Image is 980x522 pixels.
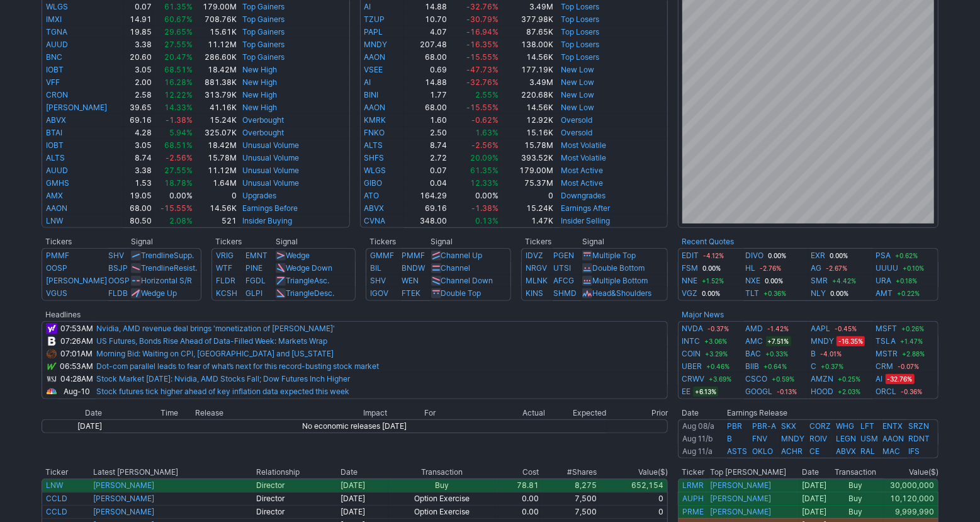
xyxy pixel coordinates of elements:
a: ENTX [882,421,903,431]
a: [PERSON_NAME] [93,507,154,516]
a: PGEN [553,251,574,260]
a: [PERSON_NAME] [46,103,107,112]
a: LEGN [836,434,856,443]
a: New Low [561,77,594,87]
a: Top Losers [561,2,599,11]
a: C [811,360,816,373]
td: 3.38 [123,38,152,51]
a: Overbought [242,115,284,125]
a: UUUU [876,262,899,275]
a: FNKO [364,128,385,137]
a: URA [876,275,892,287]
td: 15.24K [193,114,237,127]
a: IOBT [46,65,64,74]
td: 1.77 [403,89,448,101]
a: OOSP [108,276,130,285]
a: Top Losers [561,27,599,37]
a: B [811,348,816,360]
td: 3.38 [123,164,152,177]
td: 881.38K [193,76,237,89]
a: Most Volatile [561,140,606,150]
a: TrendlineResist. [141,263,197,273]
span: -16.35% [466,40,498,49]
a: ALTS [46,153,65,162]
span: -32.76% [466,2,498,11]
a: RDNT [908,434,930,443]
a: Channel Up [441,251,483,260]
a: Most Volatile [561,153,606,162]
td: 286.60K [193,51,237,64]
td: 377.98K [499,13,554,26]
a: Dot-com parallel leads to fear of what’s next for this record-busting stock market [96,361,379,371]
td: 4.07 [403,26,448,38]
a: TLT [746,287,760,300]
a: AAON [46,203,67,213]
a: IOBT [46,140,64,150]
a: Top Gainers [242,27,284,37]
a: MSFT [876,322,898,335]
a: VGUS [46,288,67,298]
a: PMMF [402,251,425,260]
td: 19.85 [123,26,152,38]
a: New High [242,65,277,74]
td: 15.78M [499,139,554,152]
a: PMMF [46,251,69,260]
a: Insider Buying [242,216,292,225]
span: 5.94% [169,128,193,137]
a: BIL [370,263,381,273]
a: Stock futures tick higher ahead of key inflation data expected this week [96,387,349,396]
a: NVDA [682,322,703,335]
a: New Low [561,65,594,74]
a: VGZ [682,287,697,300]
a: Channel [441,263,471,273]
td: 3.05 [123,64,152,76]
a: UBER [682,360,702,373]
a: Wedge [286,251,310,260]
a: [PERSON_NAME] [710,494,771,504]
span: 61.35% [164,2,193,11]
a: AUPH [682,494,704,503]
a: CORZ [809,421,831,431]
a: AUUD [46,40,68,49]
a: Oversold [561,115,592,125]
a: Earnings Before [242,203,298,213]
a: PAPL [364,27,383,37]
a: EXR [811,249,825,262]
a: Most Active [561,166,603,175]
a: US Futures, Bonds Rise Ahead of Data-Filled Week: Markets Wrap [96,336,327,346]
a: Top Gainers [242,2,284,11]
a: TrendlineSupp. [141,251,194,260]
a: AI [364,2,371,11]
a: IGOV [370,288,388,298]
td: 3.05 [123,139,152,152]
a: ASTS [728,446,748,456]
a: ABVX [46,115,66,125]
a: IDVZ [526,251,543,260]
td: 14.91 [123,13,152,26]
a: FLDR [216,276,235,285]
a: GLPI [245,288,262,298]
a: Unusual Volume [242,166,299,175]
a: EMNT [245,251,268,260]
a: [PERSON_NAME] [93,494,154,503]
a: USM [860,434,878,443]
a: COIN [682,348,701,360]
a: SKX [781,421,796,431]
a: PRME [682,507,704,516]
b: Recent Quotes [682,237,734,246]
a: LNW [46,216,63,225]
td: 2.72 [403,152,448,164]
a: BTAI [46,128,62,137]
td: 2.50 [403,127,448,139]
td: 14.56K [499,101,554,114]
a: WLGS [364,166,386,175]
span: 68.51% [164,140,193,150]
a: New Low [561,90,594,99]
td: 69.16 [123,114,152,127]
a: CVNA [364,216,386,225]
a: VFF [46,77,60,87]
span: 14.33% [164,103,193,112]
td: 12.92K [499,114,554,127]
a: NNE [682,275,697,287]
td: 325.07K [193,127,237,139]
